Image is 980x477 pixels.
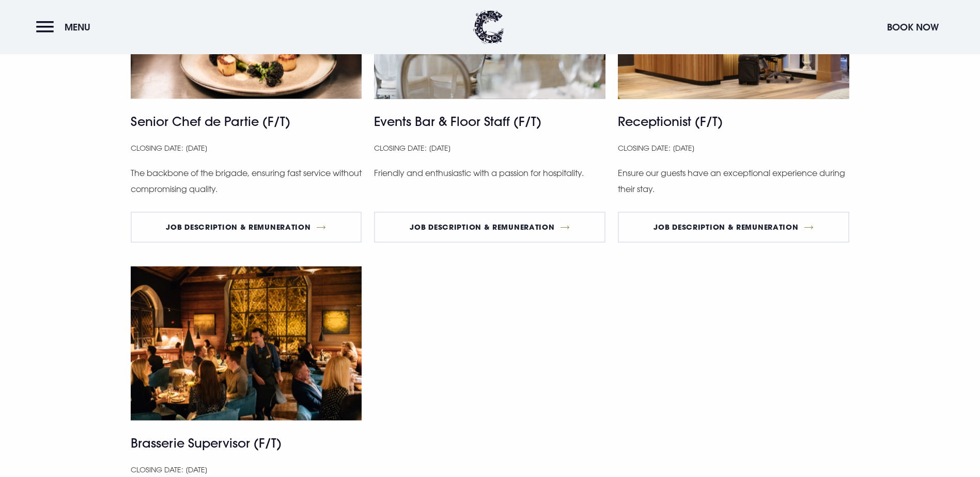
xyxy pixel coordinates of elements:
p: Friendly and enthusiastic with a passion for hospitality. [374,165,605,181]
h4: Senior Chef de Partie (F/T) [131,112,362,131]
p: The backbone of the brigade, ensuring fast service without compromising quality. [131,165,362,197]
a: Job Description & Remuneration [131,212,362,243]
a: Job Description & Remuneration [618,212,849,243]
h4: Brasserie Supervisor (F/T) [131,434,362,452]
button: Book Now [882,16,944,38]
button: Menu [36,16,96,38]
p: Closing Date: [DATE] [374,141,605,155]
p: Ensure our guests have an exceptional experience during their stay. [618,165,849,197]
p: Closing Date: [DATE] [131,141,362,155]
span: Menu [65,21,90,33]
p: Closing Date: [DATE] [131,463,362,477]
p: Closing Date: [DATE] [618,141,849,155]
img: Clandeboye Lodge [473,10,504,44]
h4: Events Bar & Floor Staff (F/T) [374,112,605,131]
a: Job Description & Remuneration [374,212,605,243]
h4: Receptionist (F/T) [618,112,849,131]
img: https://clandeboyelodge.s3-assets.com/Brasserie-Assistant-Manager.png [131,266,362,421]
